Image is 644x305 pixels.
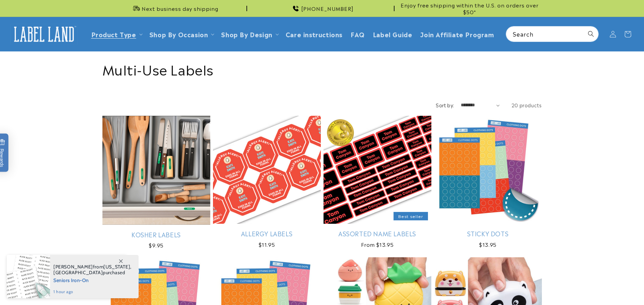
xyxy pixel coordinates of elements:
[53,269,103,276] span: [GEOGRAPHIC_DATA]
[301,5,354,12] span: [PHONE_NUMBER]
[10,24,78,45] img: Label Land
[87,26,145,42] summary: Product Type
[397,2,542,15] span: Enjoy free shipping within the U.S. on orders over $50*
[91,29,136,39] a: Product Type
[434,230,542,237] a: Sticky Dots
[436,102,454,108] label: Sort by:
[217,26,281,42] summary: Shop By Design
[53,264,93,270] span: [PERSON_NAME]
[149,30,208,38] span: Shop By Occasion
[103,264,130,270] span: [US_STATE]
[324,230,431,237] a: Assorted Name Labels
[347,26,369,42] a: FAQ
[282,26,347,42] a: Care instructions
[420,30,494,38] span: Join Affiliate Program
[8,21,80,47] a: Label Land
[511,102,542,108] span: 20 products
[286,30,342,38] span: Care instructions
[145,26,217,42] summary: Shop By Occasion
[369,26,416,42] a: Label Guide
[583,26,598,41] button: Search
[142,5,218,12] span: Next business day shipping
[102,231,210,238] a: Kosher Labels
[102,60,542,78] h1: Multi-Use Labels
[53,264,132,276] span: from , purchased
[416,26,498,42] a: Join Affiliate Program
[351,30,365,38] span: FAQ
[373,30,412,38] span: Label Guide
[221,29,272,39] a: Shop By Design
[213,230,321,237] a: Allergy Labels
